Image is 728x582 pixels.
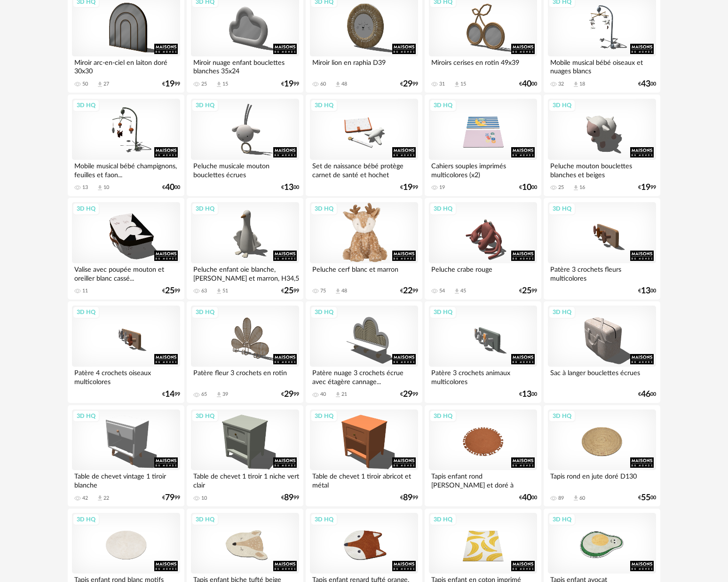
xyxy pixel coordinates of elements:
span: 89 [403,495,412,501]
span: 40 [522,81,531,87]
div: € 00 [519,391,537,398]
div: 48 [341,288,347,294]
div: Patère 3 crochets fleurs multicolores [548,263,656,282]
div: 32 [558,81,564,87]
div: 19 [439,184,445,191]
a: 3D HQ Patère fleur 3 crochets en rotin 65 Download icon 39 €2999 [187,301,303,403]
div: 3D HQ [548,99,576,111]
div: 3D HQ [310,410,338,422]
div: 15 [222,81,228,87]
span: Download icon [453,81,460,88]
span: 25 [284,288,293,294]
a: 3D HQ Patère 3 crochets animaux multicolores €1300 [425,301,541,403]
span: Download icon [215,391,222,398]
a: 3D HQ Cahiers souples imprimés multicolores (x2) 19 €1000 [425,94,541,196]
span: 25 [165,288,174,294]
div: € 99 [162,495,180,501]
div: 3D HQ [310,306,338,318]
span: Download icon [334,391,341,398]
div: 3D HQ [72,306,100,318]
span: 43 [641,81,650,87]
div: 60 [579,495,585,502]
div: Tapis rond en jute doré D130 [548,470,656,489]
div: 10 [201,495,207,502]
div: 63 [201,288,207,294]
span: Download icon [572,81,579,88]
div: € 99 [162,391,180,398]
div: 13 [82,184,88,191]
span: 25 [522,288,531,294]
div: 27 [103,81,109,87]
div: 3D HQ [548,306,576,318]
div: Peluche crabe rouge [429,263,537,282]
span: 19 [403,184,412,191]
span: Download icon [453,288,460,295]
div: Table de chevet 1 tiroir 1 niche vert clair [191,470,299,489]
div: Mobile musical bébé champignons, feuilles et faon... [72,160,180,179]
span: 29 [403,81,412,87]
div: 16 [579,184,585,191]
div: Peluche mouton bouclettes blanches et beiges [548,160,656,179]
div: € 99 [281,81,299,87]
div: 3D HQ [72,410,100,422]
div: 75 [320,288,326,294]
span: 13 [522,391,531,398]
span: 40 [165,184,174,191]
a: 3D HQ Set de naissance bébé protège carnet de santé et hochet €1999 [306,94,422,196]
div: Sac à langer bouclettes écrues [548,367,656,385]
a: 3D HQ Patère 3 crochets fleurs multicolores €1300 [544,198,660,299]
span: 13 [284,184,293,191]
div: € 99 [638,184,656,191]
a: 3D HQ Sac à langer bouclettes écrues €4600 [544,301,660,403]
span: 89 [284,495,293,501]
span: 19 [284,81,293,87]
span: Download icon [572,184,579,191]
div: 48 [341,81,347,87]
div: € 00 [638,495,656,501]
div: 3D HQ [429,203,457,215]
div: 60 [320,81,326,87]
span: Download icon [96,81,103,88]
div: € 00 [519,81,537,87]
a: 3D HQ Tapis rond en jute doré D130 89 Download icon 60 €5500 [544,405,660,507]
span: 29 [284,391,293,398]
span: 79 [165,495,174,501]
a: 3D HQ Peluche enfant oie blanche, [PERSON_NAME] et marron, H34,5 63 Download icon 51 €2599 [187,198,303,299]
div: € 99 [281,391,299,398]
div: 3D HQ [191,410,219,422]
div: € 99 [400,495,418,501]
div: 3D HQ [191,99,219,111]
div: 15 [460,81,466,87]
div: € 99 [400,391,418,398]
a: 3D HQ Tapis enfant rond [PERSON_NAME] et doré à pompons D110 €4000 [425,405,541,507]
span: 29 [403,391,412,398]
div: 3D HQ [72,203,100,215]
span: Download icon [96,184,103,191]
div: 3D HQ [191,306,219,318]
span: 13 [641,288,650,294]
div: 22 [103,495,109,502]
div: € 99 [281,495,299,501]
div: 25 [558,184,564,191]
div: Peluche musicale mouton bouclettes écrues [191,160,299,179]
span: Download icon [215,81,222,88]
a: 3D HQ Patère 4 crochets oiseaux multicolores €1499 [68,301,184,403]
div: 3D HQ [72,513,100,526]
div: 45 [460,288,466,294]
div: 3D HQ [429,410,457,422]
a: 3D HQ Table de chevet 1 tiroir 1 niche vert clair 10 €8999 [187,405,303,507]
div: Miroir arc-en-ciel en laiton doré 30x30 [72,56,180,75]
div: 3D HQ [310,513,338,526]
div: € 99 [400,81,418,87]
span: Download icon [96,495,103,502]
div: Valise avec poupée mouton et oreiller blanc cassé... [72,263,180,282]
div: € 99 [400,288,418,294]
div: 3D HQ [548,410,576,422]
div: 3D HQ [72,99,100,111]
span: Download icon [334,81,341,88]
span: 40 [522,495,531,501]
div: Table de chevet vintage 1 tiroir blanche [72,470,180,489]
div: 10 [103,184,109,191]
span: 22 [403,288,412,294]
a: 3D HQ Peluche crabe rouge 54 Download icon 45 €2599 [425,198,541,299]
